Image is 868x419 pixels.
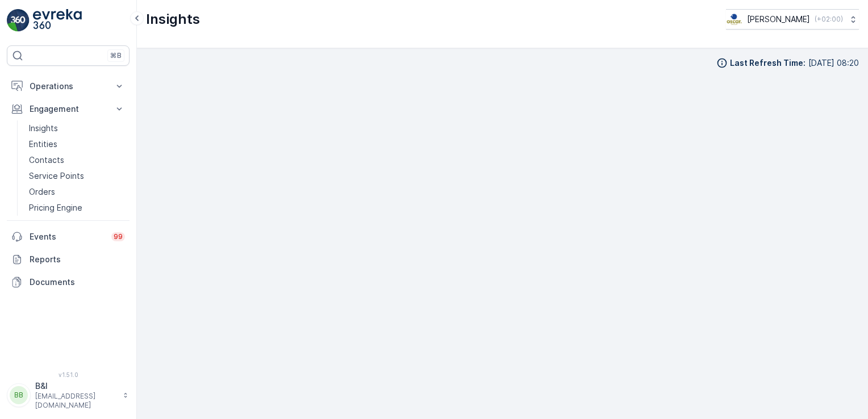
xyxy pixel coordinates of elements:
p: Engagement [30,103,107,115]
p: Contacts [29,154,64,166]
span: v 1.51.0 [7,371,130,378]
button: Operations [7,75,130,98]
p: ⌘B [110,51,122,60]
p: B&I [35,380,117,392]
a: Entities [24,136,130,152]
p: Service Points [29,170,84,182]
p: Operations [30,81,107,92]
p: Events [30,231,105,242]
p: Reports [30,254,125,265]
p: Pricing Engine [29,202,82,213]
img: logo_light-DOdMpM7g.png [33,9,82,32]
p: ( +02:00 ) [815,15,843,24]
p: Insights [146,10,200,28]
a: Contacts [24,152,130,168]
a: Pricing Engine [24,200,130,216]
a: Documents [7,271,130,294]
a: Insights [24,120,130,136]
a: Orders [24,184,130,200]
img: basis-logo_rgb2x.png [726,13,742,26]
p: 99 [114,232,123,241]
p: [DATE] 08:20 [808,57,859,69]
button: Engagement [7,98,130,120]
a: Events99 [7,225,130,248]
a: Service Points [24,168,130,184]
p: Last Refresh Time : [730,57,806,69]
button: BBB&I[EMAIL_ADDRESS][DOMAIN_NAME] [7,380,130,410]
p: [PERSON_NAME] [747,14,810,25]
a: Reports [7,248,130,271]
p: Orders [29,186,55,198]
button: [PERSON_NAME](+02:00) [726,9,859,30]
img: logo [7,9,30,32]
p: [EMAIL_ADDRESS][DOMAIN_NAME] [35,392,117,410]
p: Insights [29,123,58,134]
p: Documents [30,276,125,288]
div: BB [10,386,28,404]
p: Entities [29,139,57,150]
